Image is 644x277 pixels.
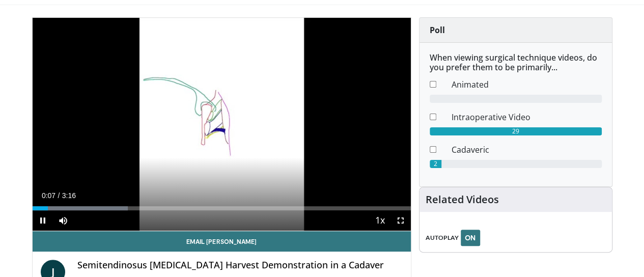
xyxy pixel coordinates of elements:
h4: Related Videos [426,193,499,206]
div: Progress Bar [33,206,411,210]
h6: When viewing surgical technique videos, do you prefer them to be primarily... [430,53,602,72]
button: Pause [33,210,53,231]
dd: Cadaveric [444,144,609,156]
button: Mute [53,210,73,231]
a: Email [PERSON_NAME] [33,231,411,252]
h4: Semitendinosus [MEDICAL_DATA] Harvest Demonstration in a Cadaver [77,260,403,271]
span: 0:07 [42,191,55,200]
span: 3:16 [62,191,76,200]
video-js: Video Player [33,18,411,231]
span: AUTOPLAY [426,233,459,242]
button: Fullscreen [390,210,411,231]
dd: Animated [444,78,609,91]
div: 2 [430,160,441,168]
strong: Poll [430,24,445,36]
div: 29 [430,127,602,135]
dd: Intraoperative Video [444,111,609,123]
button: ON [461,230,480,246]
span: / [58,191,60,200]
button: Playback Rate [370,210,390,231]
